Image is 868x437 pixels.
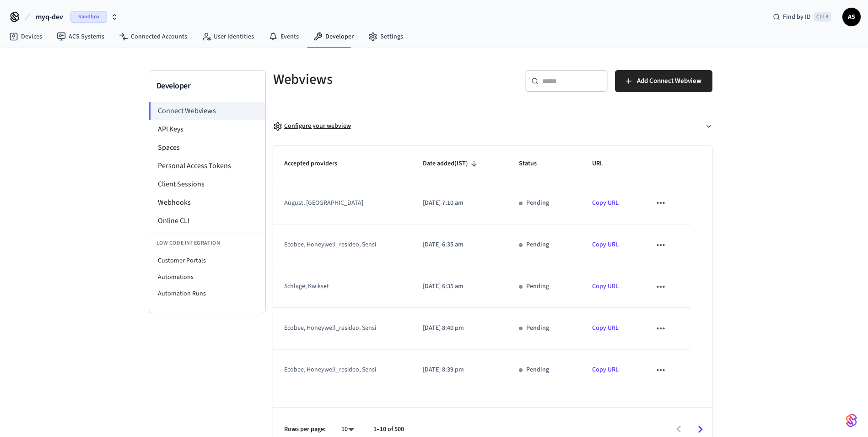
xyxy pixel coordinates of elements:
[423,157,480,171] span: Date added(IST)
[149,193,265,212] li: Webhooks
[615,70,712,92] button: Add Connect Webview
[149,234,265,252] li: Low Code Integration
[273,70,487,89] h5: Webviews
[842,8,861,26] button: AS
[526,323,549,333] p: Pending
[592,157,615,171] span: URL
[526,198,549,208] p: Pending
[284,323,389,333] div: ecobee, honeywell_resideo, sensi
[149,120,265,138] li: API Keys
[783,12,811,22] span: Find by ID
[423,365,497,375] p: [DATE] 8:39 pm
[306,28,361,45] a: Developer
[423,323,497,333] p: [DATE] 8:40 pm
[156,80,258,93] h3: Developer
[846,413,857,428] img: SeamLogoGradient.69752ec5.svg
[194,28,261,45] a: User Identities
[273,114,712,138] button: Configure your webview
[149,212,265,230] li: Online CLI
[526,365,549,375] p: Pending
[49,28,112,45] a: ACS Systems
[284,157,349,171] span: Accepted providers
[637,75,701,87] span: Add Connect Webview
[149,269,265,285] li: Automations
[423,198,497,208] p: [DATE] 7:10 am
[70,11,107,23] span: Sandbox
[2,28,49,45] a: Devices
[526,240,549,250] p: Pending
[337,423,359,436] div: 10
[361,28,410,45] a: Settings
[766,9,839,25] div: Find by IDCtrl K
[843,9,860,25] span: AS
[592,365,619,374] a: Copy URL
[149,285,265,302] li: Automation Runs
[814,12,831,22] span: Ctrl K
[592,198,619,208] a: Copy URL
[592,282,619,291] a: Copy URL
[149,102,265,120] li: Connect Webviews
[423,282,497,291] p: [DATE] 6:35 am
[526,282,549,291] p: Pending
[149,138,265,157] li: Spaces
[592,323,619,333] a: Copy URL
[284,365,389,375] div: ecobee, honeywell_resideo, sensi
[284,282,389,291] div: schlage, kwikset
[273,121,351,131] div: Configure your webview
[373,425,404,434] p: 1–10 of 500
[149,252,265,269] li: Customer Portals
[149,175,265,193] li: Client Sessions
[592,240,619,249] a: Copy URL
[36,11,63,22] span: myq-dev
[519,157,549,171] span: Status
[284,198,389,208] div: august, [GEOGRAPHIC_DATA]
[149,157,265,175] li: Personal Access Tokens
[112,28,194,45] a: Connected Accounts
[284,240,389,250] div: ecobee, honeywell_resideo, sensi
[284,425,326,434] p: Rows per page:
[261,28,306,45] a: Events
[423,240,497,250] p: [DATE] 6:35 am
